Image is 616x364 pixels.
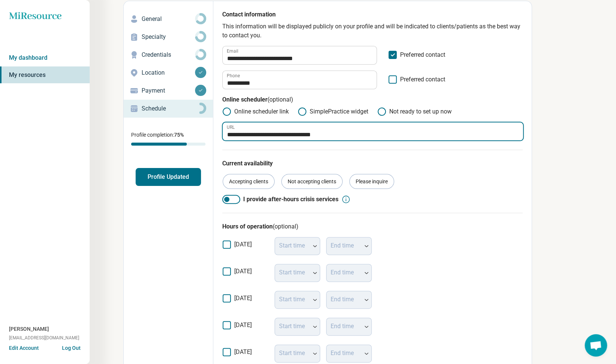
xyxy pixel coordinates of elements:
[349,174,394,189] div: Please inquire
[124,100,213,118] a: Schedule
[267,96,293,103] span: (optional)
[142,15,195,24] p: General
[9,344,39,352] button: Edit Account
[131,143,205,146] div: Profile completion
[124,127,213,150] div: Profile completion:
[142,104,195,113] p: Schedule
[124,28,213,46] a: Specialty
[124,46,213,64] a: Credentials
[223,174,275,189] div: Accepting clients
[243,195,338,204] span: I provide after-hours crisis services
[298,107,368,116] label: SimplePractice widget
[227,49,238,53] label: Email
[9,325,49,333] span: [PERSON_NAME]
[222,10,523,22] p: Contact information
[585,334,607,357] div: Open chat
[142,32,195,41] p: Specialty
[400,50,445,65] span: Preferred contact
[142,86,195,95] p: Payment
[227,74,240,78] label: Phone
[222,107,289,116] label: Online scheduler link
[142,50,195,59] p: Credentials
[222,22,523,40] p: This information will be displayed publicly on your profile and will be indicated to clients/pati...
[124,82,213,100] a: Payment
[234,268,252,275] span: [DATE]
[124,10,213,28] a: General
[227,125,235,130] label: URL
[124,64,213,82] a: Location
[234,295,252,302] span: [DATE]
[222,222,523,231] h3: Hours of operation
[281,174,343,189] div: Not accepting clients
[234,321,252,329] span: [DATE]
[9,335,79,341] span: [EMAIL_ADDRESS][DOMAIN_NAME]
[400,75,445,89] span: Preferred contact
[273,223,298,230] span: (optional)
[234,348,252,355] span: [DATE]
[142,68,195,77] p: Location
[222,95,523,107] p: Online scheduler
[222,159,523,168] p: Current availability
[174,132,184,138] span: 75 %
[136,168,201,186] button: Profile Updated
[234,241,252,248] span: [DATE]
[377,107,452,116] label: Not ready to set up now
[62,344,81,350] button: Log Out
